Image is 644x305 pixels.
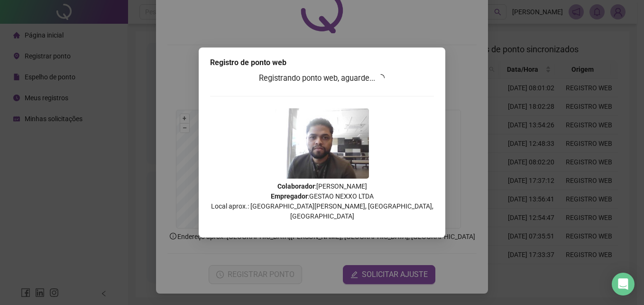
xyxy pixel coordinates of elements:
strong: Colaborador [277,182,315,190]
div: Registro de ponto web [210,57,434,68]
div: Open Intercom Messenger [612,273,635,295]
strong: Empregador [271,192,308,200]
h3: Registrando ponto web, aguarde... [210,72,434,85]
img: 9k= [275,108,369,179]
p: : [PERSON_NAME] : GESTAO NEXXO LTDA Local aprox.: [GEOGRAPHIC_DATA][PERSON_NAME], [GEOGRAPHIC_DAT... [210,181,434,221]
span: loading [377,74,385,82]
